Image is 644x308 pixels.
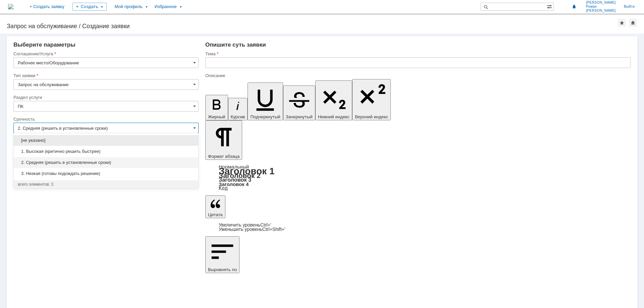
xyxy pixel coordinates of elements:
[13,42,75,48] span: Выберите параметры
[13,117,197,121] div: Срочность
[219,164,249,170] a: Нормальный
[205,73,629,78] div: Описание
[208,114,225,119] span: Жирный
[219,181,249,187] a: Заголовок 4
[205,223,631,232] div: Цитата
[208,267,237,272] span: Выровнять по
[219,185,228,191] a: Код
[248,82,283,120] button: Подчеркнутый
[208,154,239,159] span: Формат абзаца
[219,166,275,176] a: Заголовок 1
[8,4,13,9] a: Перейти на домашнюю страницу
[219,172,261,179] a: Заголовок 2
[547,3,553,9] span: Расширенный поиск
[205,236,239,273] button: Выровнять по
[260,222,271,228] span: Ctrl+'
[205,120,242,160] button: Формат абзаца
[586,9,616,13] span: [PERSON_NAME]
[219,177,251,183] a: Заголовок 3
[18,138,194,143] span: [не указано]
[355,114,388,119] span: Верхний индекс
[205,52,629,56] div: Тема
[13,52,197,56] div: Соглашение/Услуга
[618,19,626,27] div: Добавить в избранное
[13,95,197,100] div: Раздел услуги
[205,165,631,191] div: Формат абзаца
[283,85,315,120] button: Зачеркнутый
[13,73,197,78] div: Тип заявки
[18,171,194,176] span: 3. Низкая (готовы подождать решение)
[208,212,223,217] span: Цитата
[231,114,245,119] span: Курсив
[262,227,285,232] span: Ctrl+Shift+'
[205,42,266,48] span: Опишите суть заявки
[205,95,228,120] button: Жирный
[586,1,616,5] span: [PERSON_NAME]
[8,4,13,9] img: logo
[250,114,280,119] span: Подчеркнутый
[18,149,194,154] span: 1. Высокая (критично решить быстрее)
[315,80,353,120] button: Нижний индекс
[586,5,616,9] span: Роман
[629,19,637,27] div: Сделать домашней страницей
[286,114,313,119] span: Зачеркнутый
[228,98,248,120] button: Курсив
[72,3,107,11] div: Создать
[205,195,225,218] button: Цитата
[219,222,271,228] a: Increase
[219,227,285,232] a: Decrease
[352,79,391,120] button: Верхний индекс
[18,160,194,165] span: 2. Средняя (решить в установленные сроки)
[18,182,194,187] div: всего элементов: 3
[7,23,618,29] div: Запрос на обслуживание / Создание заявки
[318,114,350,119] span: Нижний индекс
